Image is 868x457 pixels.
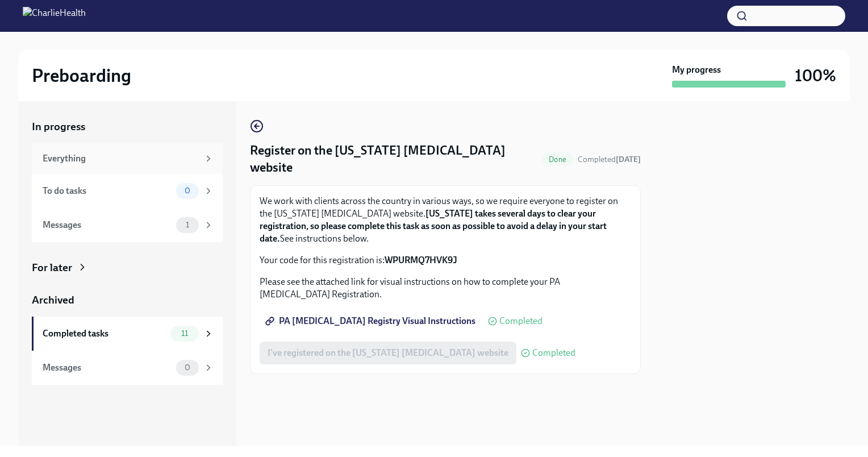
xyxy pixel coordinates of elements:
div: Messages [43,362,172,374]
span: 11 [174,329,195,338]
div: Messages [43,219,172,231]
a: For later [32,260,223,275]
strong: My progress [672,64,721,76]
span: 1 [179,221,196,229]
a: Completed tasks11 [32,317,223,351]
span: September 29th, 2025 16:35 [578,154,641,165]
h4: Register on the [US_STATE] [MEDICAL_DATA] website [250,142,537,176]
h2: Preboarding [32,64,131,87]
a: Everything [32,143,223,174]
img: CharlieHealth [23,7,86,25]
strong: [DATE] [616,155,641,164]
div: Everything [43,152,199,165]
p: We work with clients across the country in various ways, so we require everyone to register on th... [260,195,631,245]
span: Done [542,155,573,164]
h3: 100% [795,65,836,86]
span: 0 [178,363,197,372]
p: Please see the attached link for visual instructions on how to complete your PA [MEDICAL_DATA] Re... [260,276,631,301]
div: To do tasks [43,185,172,197]
div: For later [32,260,72,275]
span: 0 [178,186,197,195]
a: In progress [32,119,223,134]
strong: [US_STATE] takes several days to clear your registration, so please complete this task as soon as... [260,208,607,244]
span: Completed [578,155,641,164]
a: Archived [32,293,223,308]
strong: WPURMQ7HVK9J [385,255,457,265]
div: Completed tasks [43,327,166,340]
span: PA [MEDICAL_DATA] Registry Visual Instructions [268,315,475,327]
a: Messages1 [32,208,223,242]
span: Completed [532,348,575,358]
p: Your code for this registration is: [260,254,631,267]
a: Messages0 [32,351,223,385]
a: PA [MEDICAL_DATA] Registry Visual Instructions [260,310,483,333]
span: Completed [499,317,542,326]
a: To do tasks0 [32,174,223,208]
